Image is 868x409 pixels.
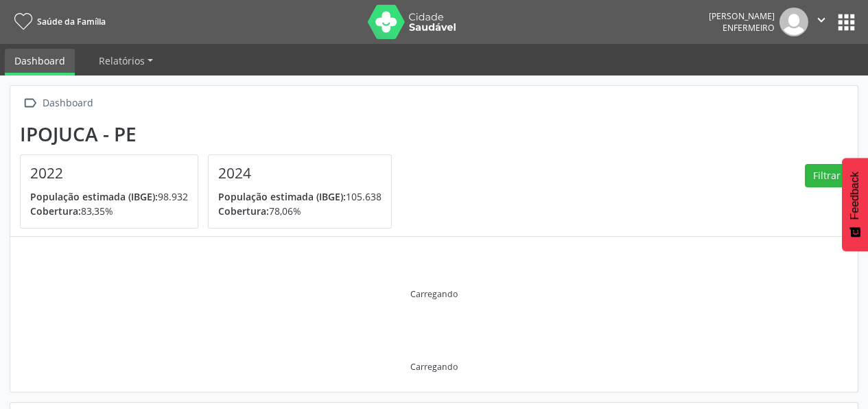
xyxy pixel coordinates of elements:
span: Relatórios [99,54,145,67]
div: [PERSON_NAME] [709,10,775,22]
div: Dashboard [40,93,95,113]
span: Feedback [849,172,861,220]
a: Saúde da Família [10,10,106,33]
img: img [779,8,808,36]
div: Carregando [410,288,458,300]
div: Ipojuca - PE [20,123,401,145]
a: Relatórios [89,49,163,73]
p: 98.932 [30,189,188,204]
span: População estimada (IBGE): [218,190,346,203]
i:  [20,93,40,113]
a: Dashboard [5,49,75,75]
span: Cobertura: [218,204,269,218]
span: População estimada (IBGE): [30,190,158,203]
h4: 2024 [218,165,382,182]
span: Cobertura: [30,204,81,218]
div: Carregando [410,361,458,373]
h4: 2022 [30,165,188,182]
i:  [814,12,829,27]
span: Saúde da Família [37,16,106,27]
p: 78,06% [218,204,382,218]
button: Feedback - Mostrar pesquisa [842,158,868,251]
button: apps [834,10,858,34]
p: 105.638 [218,189,382,204]
p: 83,35% [30,204,188,218]
button: Filtrar [805,164,848,187]
span: Enfermeiro [723,22,775,34]
a:  Dashboard [20,93,95,113]
button:  [808,8,834,36]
